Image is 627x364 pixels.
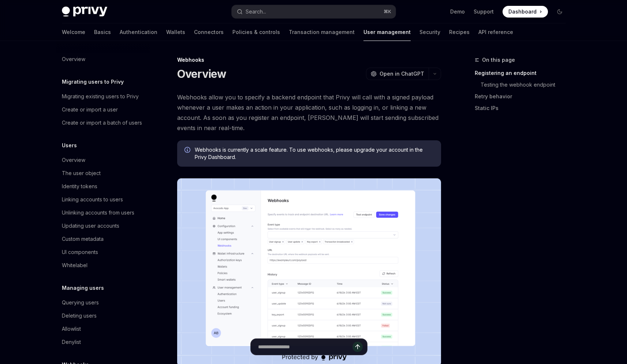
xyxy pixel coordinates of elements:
[478,23,513,41] a: API reference
[475,79,571,91] a: Testing the webhook endpoint
[62,55,85,64] div: Overview
[62,311,97,320] div: Deleting users
[56,90,150,103] a: Migrating existing users to Privy
[56,219,150,232] a: Updating user accounts
[62,105,118,114] div: Create or import a user
[62,77,124,86] h5: Migrating users to Privy
[258,339,352,355] input: Ask a question...
[62,261,87,270] div: Whitelabel
[62,169,101,178] div: The user object
[56,103,150,116] a: Create or import a user
[62,92,139,101] div: Migrating existing users to Privy
[419,23,440,41] a: Security
[352,342,363,352] button: Send message
[62,141,77,150] h5: Users
[232,5,396,18] button: Open search
[56,335,150,349] a: Denylist
[474,8,494,15] a: Support
[56,193,150,206] a: Linking accounts to users
[56,153,150,167] a: Overview
[363,23,411,41] a: User management
[177,67,227,80] h1: Overview
[195,146,434,161] span: Webhooks is currently a scale feature. To use webhooks, please upgrade your account in the Privy ...
[289,23,355,41] a: Transaction management
[449,23,470,41] a: Recipes
[62,23,85,41] a: Welcome
[184,147,192,154] svg: Info
[62,338,81,346] div: Denylist
[450,8,465,15] a: Demo
[62,248,98,257] div: UI components
[62,195,123,204] div: Linking accounts to users
[475,91,571,102] a: Retry behavior
[62,118,142,127] div: Create or import a batch of users
[166,23,185,41] a: Wallets
[56,53,150,66] a: Overview
[62,208,134,217] div: Unlinking accounts from users
[56,167,150,180] a: The user object
[62,284,104,292] h5: Managing users
[56,322,150,335] a: Allowlist
[56,309,150,322] a: Deleting users
[62,156,85,164] div: Overview
[177,56,441,64] div: Webhooks
[56,259,150,272] a: Whitelabel
[56,206,150,219] a: Unlinking accounts from users
[554,6,566,18] button: Toggle dark mode
[232,23,280,41] a: Policies & controls
[482,56,515,64] span: On this page
[120,23,157,41] a: Authentication
[62,7,107,17] img: dark logo
[62,221,119,230] div: Updating user accounts
[380,70,424,77] span: Open in ChatGPT
[62,235,104,243] div: Custom metadata
[56,296,150,309] a: Querying users
[56,116,150,129] a: Create or import a batch of users
[62,325,81,333] div: Allowlist
[62,182,97,191] div: Identity tokens
[366,68,429,80] button: Open in ChatGPT
[177,92,441,133] span: Webhooks allow you to specify a backend endpoint that Privy will call with a signed payload whene...
[56,232,150,246] a: Custom metadata
[503,6,548,18] a: Dashboard
[194,23,224,41] a: Connectors
[62,298,99,307] div: Querying users
[246,7,266,16] div: Search...
[94,23,111,41] a: Basics
[475,67,571,79] a: Registering an endpoint
[56,246,150,259] a: UI components
[384,9,391,15] span: ⌘ K
[56,180,150,193] a: Identity tokens
[475,102,571,114] a: Static IPs
[508,8,537,15] span: Dashboard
